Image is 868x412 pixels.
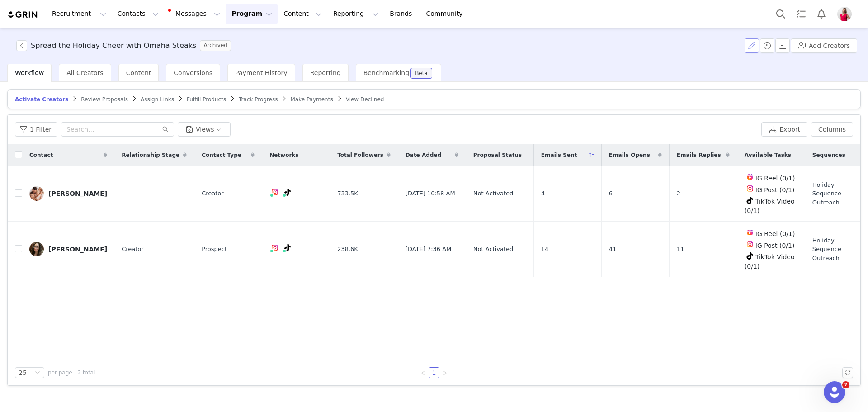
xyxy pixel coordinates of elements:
[609,151,650,159] span: Emails Opens
[29,186,107,201] a: [PERSON_NAME]
[310,69,341,76] span: Reporting
[16,40,235,51] span: [object Object]
[812,236,862,263] span: Holiday Sequence Outreach
[48,190,107,197] div: [PERSON_NAME]
[746,185,754,192] img: instagram.svg
[677,189,680,198] span: 2
[812,151,845,159] span: Sequences
[415,71,428,76] div: Beta
[29,242,44,256] img: c92253f0-390a-43b7-86a5-eeb38ff87ec3.jpg
[165,4,226,24] button: Messages
[48,246,107,253] div: [PERSON_NAME]
[420,370,426,376] i: icon: left
[677,245,684,254] span: 11
[421,4,472,24] a: Community
[745,198,795,214] span: TikTok Video (0/1)
[337,189,358,198] span: 733.5K
[755,242,795,249] span: IG Post (0/1)
[15,122,57,137] button: 1 Filter
[162,126,169,133] i: icon: search
[677,151,721,159] span: Emails Replies
[187,96,226,103] span: Fulfill Products
[346,96,384,103] span: View Declined
[271,244,278,251] img: instagram.svg
[406,245,452,254] span: [DATE] 7:36 AM
[541,151,577,159] span: Emails Sent
[202,189,224,198] span: Creator
[384,4,420,24] a: Brands
[473,151,522,159] span: Proposal Status
[406,189,455,198] span: [DATE] 10:58 AM
[761,122,807,137] button: Export
[406,151,441,159] span: Date Added
[29,242,107,256] a: [PERSON_NAME]
[755,186,795,194] span: IG Post (0/1)
[791,4,811,24] a: Tasks
[418,367,429,378] li: Previous Page
[837,7,852,21] img: f49e87ef-4b3d-40eb-96e1-32f6ee8730e6.jfif
[122,245,144,254] span: Creator
[745,253,795,270] span: TikTok Video (0/1)
[429,367,439,378] li: 1
[442,370,448,376] i: icon: right
[791,38,857,53] button: Add Creators
[200,40,231,51] span: Archived
[202,151,241,159] span: Contact Type
[337,245,358,254] span: 238.6K
[239,96,278,103] span: Track Progress
[15,69,44,76] span: Workflow
[226,4,278,24] button: Program
[745,151,791,159] span: Available Tasks
[202,245,227,254] span: Prospect
[746,241,754,248] img: instagram.svg
[473,245,513,254] span: Not Activated
[541,245,549,254] span: 14
[235,69,288,76] span: Payment History
[541,189,545,198] span: 4
[81,96,128,103] span: Review Proposals
[609,245,617,254] span: 41
[746,173,754,180] img: instagram-reels.svg
[271,189,278,196] img: instagram.svg
[832,7,861,21] button: Profile
[47,4,112,24] button: Recruitment
[824,381,845,403] iframe: Intercom live chat
[112,4,164,24] button: Contacts
[771,4,791,24] button: Search
[363,69,409,76] span: Benchmarking
[7,10,39,19] img: grin logo
[337,151,383,159] span: Total Followers
[811,4,831,24] button: Notifications
[48,369,95,377] span: per page | 2 total
[15,96,68,103] span: Activate Creators
[812,180,862,207] span: Holiday Sequence Outreach
[66,69,103,76] span: All Creators
[429,368,439,378] a: 1
[31,40,196,51] h3: Spread the Holiday Cheer with Omaha Steaks
[29,186,44,201] img: f1865b3f-fe5a-4d5a-a1a1-f5e08f56be43.jpg
[609,189,613,198] span: 6
[290,96,333,103] span: Make Payments
[328,4,384,24] button: Reporting
[269,151,298,159] span: Networks
[755,230,795,237] span: IG Reel (0/1)
[755,175,795,182] span: IG Reel (0/1)
[126,69,151,76] span: Content
[178,122,231,137] button: Views
[61,122,174,137] input: Search...
[473,189,513,198] span: Not Activated
[122,151,179,159] span: Relationship Stage
[35,370,40,376] i: icon: down
[439,367,450,378] li: Next Page
[29,151,53,159] span: Contact
[174,69,212,76] span: Conversions
[811,122,853,137] button: Columns
[842,381,849,388] span: 7
[746,229,754,236] img: instagram-reels.svg
[141,96,174,103] span: Assign Links
[278,4,327,24] button: Content
[19,368,27,378] div: 25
